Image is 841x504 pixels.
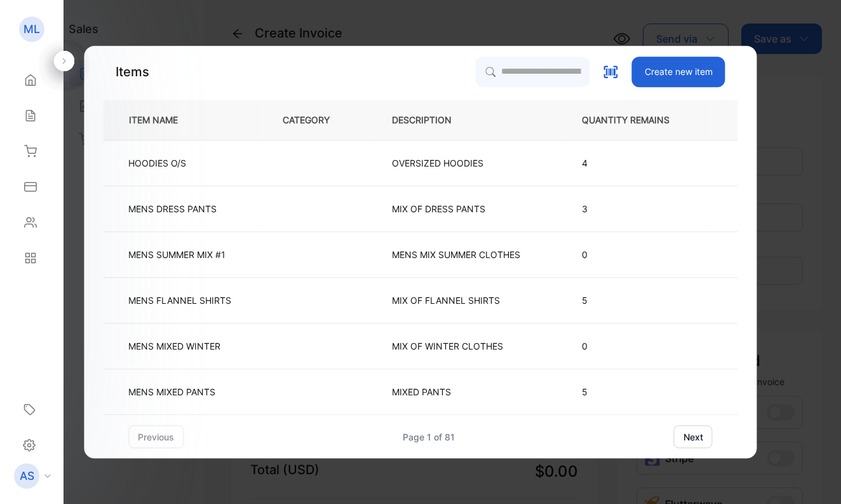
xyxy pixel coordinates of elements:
p: 3 [582,202,690,215]
p: MENS MIXED PANTS [128,385,215,398]
p: MENS MIXED WINTER [128,339,220,353]
p: AS [20,468,34,484]
p: MIX OF DRESS PANTS [392,202,485,215]
p: ML [24,21,40,37]
button: previous [128,425,184,448]
p: MENS FLANNEL SHIRTS [128,294,231,307]
p: 5 [582,294,690,307]
p: 4 [582,156,690,170]
p: MENS DRESS PANTS [128,202,217,215]
p: MENS SUMMER MIX #1 [128,248,225,261]
p: MIX OF FLANNEL SHIRTS [392,294,500,307]
p: OVERSIZED HOODIES [392,156,483,170]
button: Open LiveChat chat widget [10,5,48,43]
div: Page 1 of 81 [403,430,455,444]
p: DESCRIPTION [392,113,472,126]
p: Items [116,62,149,81]
p: QUANTITY REMAINS [582,113,690,126]
p: HOODIES O/S [128,156,186,170]
p: MENS MIX SUMMER CLOTHES [392,248,520,261]
button: Create new item [632,57,725,87]
p: ITEM NAME [124,113,198,126]
p: MIX OF WINTER CLOTHES [392,339,503,353]
p: 5 [582,385,690,398]
p: CATEGORY [283,113,350,126]
p: MIXED PANTS [392,385,451,398]
p: UNIT PRICE [732,113,808,126]
p: 0 [582,248,690,261]
p: 0 [582,339,690,353]
button: next [674,425,713,448]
